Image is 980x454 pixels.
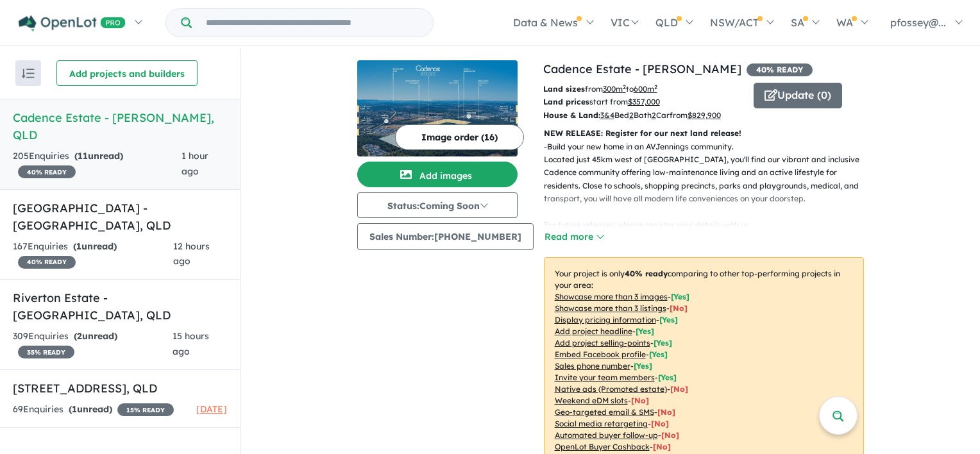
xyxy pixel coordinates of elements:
span: [ Yes ] [658,373,677,382]
button: Update (0) [754,83,842,108]
b: 40 % ready [625,269,668,278]
span: 2 [77,330,82,342]
sup: 2 [623,83,626,90]
button: Status:Coming Soon [357,192,518,218]
p: start from [543,96,744,108]
u: Add project headline [555,326,632,336]
div: 167 Enquir ies [13,239,173,270]
u: Embed Facebook profile [555,349,646,359]
u: Geo-targeted email & SMS [555,407,654,417]
span: [ Yes ] [634,361,652,371]
span: [No] [661,430,679,440]
span: [No] [670,384,688,394]
span: [No] [651,419,669,428]
span: [ Yes ] [671,292,689,301]
u: Weekend eDM slots [555,396,628,405]
img: Openlot PRO Logo White [19,15,126,31]
u: $ 357,000 [628,97,660,106]
h5: Riverton Estate - [GEOGRAPHIC_DATA] , QLD [13,289,227,324]
span: [No] [653,442,671,451]
h5: [GEOGRAPHIC_DATA] - [GEOGRAPHIC_DATA] , QLD [13,199,227,234]
u: Showcase more than 3 listings [555,303,666,313]
span: [ No ] [670,303,688,313]
span: [ Yes ] [659,315,678,324]
span: 40 % READY [18,165,76,178]
button: Add projects and builders [56,60,198,86]
span: [ Yes ] [636,326,654,336]
sup: 2 [654,83,657,90]
u: 2 [629,110,634,120]
span: [DATE] [196,403,227,415]
u: 300 m [603,84,626,94]
u: Automated buyer follow-up [555,430,658,440]
span: 40 % READY [747,63,813,76]
p: - Build your new home in an AVJennings community. Located just 45km west of [GEOGRAPHIC_DATA], yo... [544,140,874,349]
span: [ Yes ] [649,349,668,359]
span: 1 [72,403,77,415]
span: 35 % READY [18,346,74,358]
u: Showcase more than 3 images [555,292,668,301]
span: 12 hours ago [173,240,210,267]
b: Land sizes [543,84,585,94]
b: House & Land: [543,110,600,120]
span: 15 hours ago [173,330,209,357]
strong: ( unread) [74,150,123,162]
div: 309 Enquir ies [13,329,173,360]
a: Cadence Estate - [PERSON_NAME] [543,62,741,76]
div: 205 Enquir ies [13,149,182,180]
img: Cadence Estate - Ripley [357,60,518,156]
input: Try estate name, suburb, builder or developer [194,9,430,37]
span: pfossey@... [890,16,946,29]
strong: ( unread) [73,240,117,252]
span: [No] [657,407,675,417]
strong: ( unread) [69,403,112,415]
span: [No] [631,396,649,405]
p: Bed Bath Car from [543,109,744,122]
u: 3&4 [600,110,614,120]
button: Read more [544,230,604,244]
u: Display pricing information [555,315,656,324]
u: Social media retargeting [555,419,648,428]
span: to [626,84,657,94]
img: sort.svg [22,69,35,78]
span: 15 % READY [117,403,174,416]
span: 1 [76,240,81,252]
button: Sales Number:[PHONE_NUMBER] [357,223,534,250]
span: [ Yes ] [654,338,672,348]
u: OpenLot Buyer Cashback [555,442,650,451]
u: Sales phone number [555,361,630,371]
p: NEW RELEASE: Register for our next land release! [544,127,864,140]
button: Image order (16) [395,124,524,150]
span: 11 [78,150,88,162]
u: Native ads (Promoted estate) [555,384,667,394]
u: Invite your team members [555,373,655,382]
u: $ 829,900 [688,110,721,120]
span: 1 hour ago [182,150,208,177]
strong: ( unread) [74,330,117,342]
h5: [STREET_ADDRESS] , QLD [13,380,227,397]
u: Add project selling-points [555,338,650,348]
b: Land prices [543,97,589,106]
h5: Cadence Estate - [PERSON_NAME] , QLD [13,109,227,144]
button: Add images [357,162,518,187]
span: 40 % READY [18,256,76,269]
u: 2 [652,110,656,120]
u: 600 m [634,84,657,94]
p: from [543,83,744,96]
div: 69 Enquir ies [13,402,174,417]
